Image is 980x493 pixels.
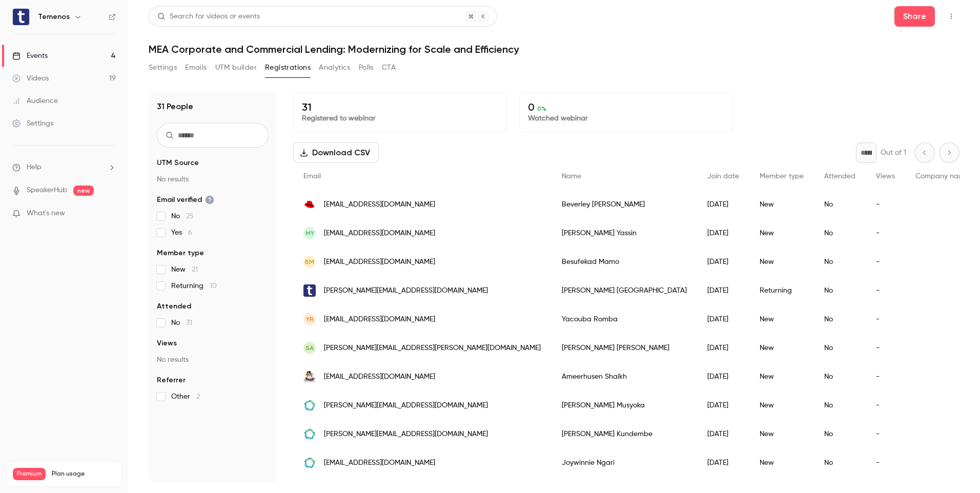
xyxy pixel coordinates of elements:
[866,391,905,420] div: -
[13,468,46,480] span: Premium
[303,428,316,440] img: sgnewtech.com
[12,162,116,173] li: help-dropdown-opener
[196,393,200,400] span: 2
[171,392,200,402] span: Other
[749,190,814,219] div: New
[915,173,969,180] span: Company name
[697,420,749,448] div: [DATE]
[157,158,269,402] section: facet-groups
[697,305,749,334] div: [DATE]
[27,162,42,173] span: Help
[324,228,435,239] span: [EMAIL_ADDRESS][DOMAIN_NAME]
[13,480,32,489] p: Videos
[552,248,697,276] div: Besufekad Mamo
[324,400,488,411] span: [PERSON_NAME][EMAIL_ADDRESS][DOMAIN_NAME]
[186,213,194,220] span: 25
[866,276,905,305] div: -
[697,448,749,477] div: [DATE]
[303,173,321,180] span: Email
[52,470,115,478] span: Plan usage
[537,105,546,112] span: 0 %
[814,276,866,305] div: No
[157,158,199,168] span: UTM Source
[876,173,895,180] span: Views
[171,281,217,291] span: Returning
[157,375,186,385] span: Referrer
[552,362,697,391] div: Ameerhusen Shaikh
[94,480,115,489] p: / 300
[697,248,749,276] div: [DATE]
[814,362,866,391] div: No
[303,399,316,412] img: sgnewtech.com
[324,257,435,268] span: [EMAIL_ADDRESS][DOMAIN_NAME]
[894,6,935,27] button: Share
[552,448,697,477] div: Joywinnie Ngari
[814,448,866,477] div: No
[303,284,316,297] img: temenos.com
[305,343,314,353] span: SA
[157,355,269,365] p: No results
[149,43,959,55] h1: MEA Corporate and Commercial Lending: Modernizing for Scale and Efficiency
[149,59,177,76] button: Settings
[707,173,739,180] span: Join date
[552,276,697,305] div: [PERSON_NAME] [GEOGRAPHIC_DATA]
[749,448,814,477] div: New
[749,276,814,305] div: Returning
[215,59,257,76] button: UTM builder
[324,372,435,382] span: [EMAIL_ADDRESS][DOMAIN_NAME]
[305,257,314,266] span: BM
[881,148,906,158] p: Out of 1
[324,199,435,210] span: [EMAIL_ADDRESS][DOMAIN_NAME]
[12,51,48,61] div: Events
[749,391,814,420] div: New
[866,305,905,334] div: -
[265,59,311,76] button: Registrations
[157,11,260,22] div: Search for videos or events
[552,391,697,420] div: [PERSON_NAME] Musyoka
[552,190,697,219] div: Beverley [PERSON_NAME]
[552,420,697,448] div: [PERSON_NAME] Kundembe
[324,285,488,296] span: [PERSON_NAME][EMAIL_ADDRESS][DOMAIN_NAME]
[866,219,905,248] div: -
[866,334,905,362] div: -
[192,266,198,273] span: 21
[303,457,316,469] img: sgnewtech.com
[157,338,177,348] span: Views
[12,73,49,84] div: Videos
[814,334,866,362] div: No
[306,315,314,324] span: YR
[562,173,581,180] span: Name
[760,173,804,180] span: Member type
[302,101,498,113] p: 31
[382,59,396,76] button: CTA
[171,211,194,221] span: No
[814,190,866,219] div: No
[824,173,855,180] span: Attended
[171,228,192,238] span: Yes
[302,113,498,124] p: Registered to webinar
[73,186,94,196] span: new
[749,248,814,276] div: New
[157,301,191,312] span: Attended
[185,59,207,76] button: Emails
[814,305,866,334] div: No
[210,282,217,290] span: 10
[814,219,866,248] div: No
[27,185,67,196] a: SpeakerHub
[697,190,749,219] div: [DATE]
[697,334,749,362] div: [DATE]
[12,96,58,106] div: Audience
[104,209,116,218] iframe: Noticeable Trigger
[324,458,435,468] span: [EMAIL_ADDRESS][DOMAIN_NAME]
[697,276,749,305] div: [DATE]
[324,343,541,354] span: [PERSON_NAME][EMAIL_ADDRESS][PERSON_NAME][DOMAIN_NAME]
[552,305,697,334] div: Yacouba Romba
[749,334,814,362] div: New
[749,305,814,334] div: New
[157,248,204,258] span: Member type
[13,9,29,25] img: Temenos
[749,362,814,391] div: New
[866,248,905,276] div: -
[814,391,866,420] div: No
[866,190,905,219] div: -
